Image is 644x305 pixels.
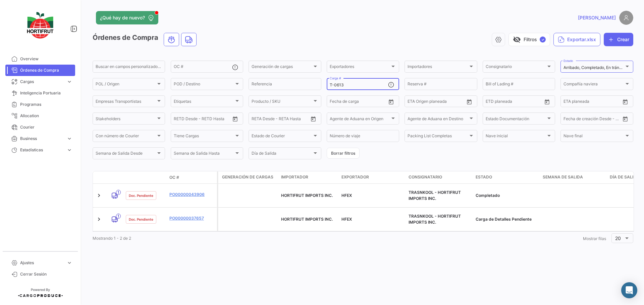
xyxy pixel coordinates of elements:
span: Agente de Aduana en Origen [330,117,390,122]
span: Semana de Salida Desde [96,152,156,157]
span: 1 [116,214,121,219]
span: Semana de Salida Hasta [174,152,234,157]
datatable-header-cell: OC # [167,172,217,183]
span: Empresas Transportistas [96,100,156,105]
button: visibility_offFiltros✓ [508,33,550,46]
span: Stakeholders [96,117,156,122]
span: Importadores [408,65,468,70]
span: Día de Salida [252,152,312,157]
span: 20 [615,235,621,241]
span: Semana de Salida [543,174,583,180]
span: POD / Destino [174,83,234,87]
button: Open calendar [230,114,240,124]
h3: Órdenes de Compra [93,33,199,46]
a: PO00000043906 [169,192,214,198]
span: Nave final [563,135,624,139]
span: Estado Documentación [486,117,546,122]
input: Hasta [191,117,217,122]
span: Generación de cargas [222,174,273,180]
span: expand_more [66,147,72,153]
span: Tiene Cargas [174,135,234,139]
button: Ocean [164,33,179,46]
span: Con número de Courier [96,135,156,139]
span: HFEX [341,217,352,222]
a: Allocation [5,110,75,122]
a: Órdenes de Compra [5,65,75,76]
input: Desde [563,100,576,105]
button: Exportar.xlsx [553,33,600,46]
button: Borrar filtros [327,148,360,159]
datatable-header-cell: Estado [473,171,540,183]
span: Doc. Pendiente [129,217,153,222]
button: Open calendar [542,97,552,107]
span: Doc. Pendiente [129,193,153,198]
input: Hasta [268,117,295,122]
span: HFEX [341,193,352,198]
span: Nave inicial [486,135,546,139]
span: 1 [116,190,121,195]
span: expand_more [66,79,72,85]
a: Courier [5,122,75,133]
span: [PERSON_NAME] [578,14,616,21]
button: Land [181,33,196,46]
button: Open calendar [464,97,474,107]
span: Agente de Aduana en Destino [408,117,468,122]
button: Open calendar [308,114,318,124]
datatable-header-cell: Estado Doc. [123,175,167,180]
span: Business [20,136,64,142]
span: expand_more [66,260,72,266]
span: Consignatario [486,65,546,70]
span: expand_more [66,136,72,142]
button: Open calendar [386,97,396,107]
span: Allocation [20,113,72,119]
span: HORTIFRUT IMPORTS INC. [281,217,333,222]
datatable-header-cell: Semana de Salida [540,171,607,183]
input: Hasta [424,100,451,105]
button: ¿Qué hay de nuevo? [96,11,158,24]
button: Crear [604,33,633,46]
span: ¿Qué hay de nuevo? [100,14,145,21]
input: Desde [408,100,420,105]
span: TRASNKOOL - HORTIFRUT IMPORTS INC. [409,190,461,201]
a: Expand/Collapse Row [96,216,102,223]
span: TRASNKOOL - HORTIFRUT IMPORTS INC. [409,214,461,225]
datatable-header-cell: Exportador [339,171,406,183]
span: Órdenes de Compra [20,67,72,73]
datatable-header-cell: Modo de Transporte [106,175,123,180]
input: Hasta [502,100,529,105]
span: Inteligencia Portuaria [20,90,72,96]
input: Desde [486,100,498,105]
span: Ajustes [20,260,64,266]
span: Estado de Courier [252,135,312,139]
span: Exportador [341,174,369,180]
span: HORTIFRUT IMPORTS INC. [281,193,333,198]
a: Expand/Collapse Row [96,192,102,199]
input: Desde [174,117,186,122]
a: Programas [5,99,75,110]
datatable-header-cell: Generación de cargas [218,171,278,183]
a: Inteligencia Portuaria [5,87,75,99]
img: placeholder-user.png [619,11,633,25]
span: Packing List Completas [408,135,468,139]
span: ✓ [540,36,546,43]
input: Desde [330,100,342,105]
a: PO00000037657 [169,215,214,221]
img: logo-hortifrut.svg [23,8,57,43]
button: Open calendar [620,97,630,107]
span: Etiquetas [174,100,234,105]
input: Desde [252,117,264,122]
span: Courier [20,124,72,130]
button: Open calendar [620,114,630,124]
span: Overview [20,56,72,62]
datatable-header-cell: Importador [278,171,339,183]
span: Generación de cargas [252,65,312,70]
span: Programas [20,101,72,107]
span: OC # [169,174,179,180]
span: Producto / SKU [252,100,312,105]
input: Desde [563,117,576,122]
div: Abrir Intercom Messenger [621,282,637,298]
span: POL / Origen [96,83,156,87]
div: Completado [476,193,537,199]
span: Día de Salida [610,174,639,180]
a: Overview [5,53,75,65]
